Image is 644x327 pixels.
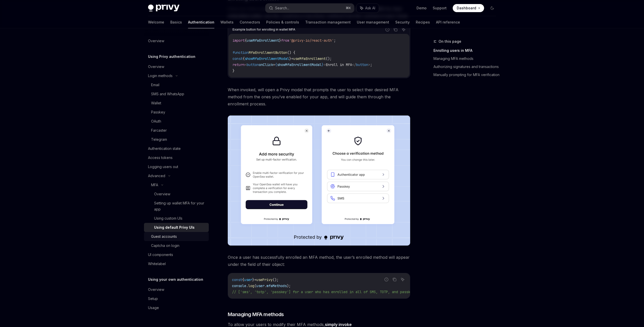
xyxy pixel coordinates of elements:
span: On this page [439,38,461,44]
span: Ask AI [365,6,375,11]
a: OAuth [144,117,209,126]
div: Overview [148,64,164,70]
a: Logging users out [144,162,209,171]
span: button [356,62,368,67]
span: useMfaEnrollment [293,56,326,61]
span: MfaEnrollmentButton [249,50,287,55]
span: { [245,38,247,43]
span: . [246,284,248,288]
a: Authentication state [144,144,209,153]
a: User management [357,16,389,28]
span: = [273,62,275,67]
a: Authorizing signatures and transactions [433,63,500,71]
span: } [252,277,254,282]
div: Using default Privy UIs [154,224,195,230]
a: Transaction management [305,16,351,28]
button: Copy the contents from the code block [391,276,398,283]
a: Manually prompting for MFA verification [433,71,500,79]
a: Policies & controls [266,16,299,28]
img: images/MFA.png [228,115,410,246]
span: } [233,68,235,73]
a: Overview [144,36,209,45]
a: Welcome [148,16,164,28]
div: Search... [275,5,289,11]
span: ( [254,284,256,288]
div: Setting up wallet MFA for your app [154,200,206,212]
a: Guest accounts [144,232,209,241]
a: Overview [144,62,209,71]
span: Managing MFA methods [228,311,284,318]
span: . [264,284,266,288]
button: Copy the contents from the code block [392,26,399,33]
span: = [254,277,256,282]
div: Login methods [148,73,173,79]
a: Connectors [240,16,260,28]
span: return [233,62,245,67]
span: = [291,56,293,61]
a: Email [144,80,209,89]
span: } [322,62,324,67]
div: Authentication state [148,146,181,152]
span: { [243,56,245,61]
span: </ [352,62,356,67]
span: from [281,38,289,43]
button: Report incorrect code [384,26,391,33]
button: Ask AI [400,26,407,33]
div: Using custom UIs [154,215,182,221]
span: showMfaEnrollmentModal [277,62,322,67]
span: onClick [259,62,273,67]
span: console [232,284,246,288]
div: Advanced [148,173,165,179]
span: const [233,56,243,61]
span: log [248,284,254,288]
a: Dashboard [453,4,484,12]
span: { [242,277,244,282]
a: Demo [417,6,427,11]
div: Guest accounts [151,233,177,240]
a: Recipes [416,16,430,28]
span: import [233,38,245,43]
span: (); [273,277,279,282]
span: ; [370,62,372,67]
a: Overview [144,285,209,294]
span: user [256,284,264,288]
span: mfaMethods [266,284,287,288]
span: > [324,62,326,67]
a: Usage [144,303,209,312]
a: Setting up wallet MFA for your app [144,199,209,214]
button: Toggle dark mode [488,4,496,12]
a: Security [395,16,410,28]
div: SMS and WhatsApp [151,91,184,97]
span: When invoked, will open a Privy modal that prompts the user to select their desired MFA method fr... [228,86,410,107]
div: OAuth [151,118,161,124]
span: Once a user has successfully enrolled an MFA method, the user’s enrolled method will appear under... [228,254,410,268]
a: Captcha on login [144,241,209,250]
span: { [275,62,277,67]
div: Overview [148,38,164,44]
a: Overview [144,190,209,199]
div: Farcaster [151,127,167,133]
a: Passkey [144,108,209,117]
div: Setup [148,296,158,302]
span: ); [287,284,291,288]
img: dark logo [148,5,179,12]
span: ⌘ K [346,6,351,10]
a: Wallet [144,99,209,108]
div: Telegram [151,136,167,143]
a: Whitelabel [144,259,209,268]
a: Authentication [188,16,214,28]
a: Wallets [220,16,234,28]
button: Report incorrect code [383,276,390,283]
div: Email [151,82,159,88]
div: Passkey [151,109,165,115]
div: Captcha on login [151,243,179,249]
a: Setup [144,294,209,303]
a: Farcaster [144,126,209,135]
a: API reference [436,16,460,28]
span: Enroll in MFA [326,62,352,67]
span: > [368,62,370,67]
button: Ask AI [357,4,379,13]
div: Example button for enrolling in wallet MFA [233,26,295,33]
span: } [279,38,281,43]
div: Overview [154,191,170,197]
